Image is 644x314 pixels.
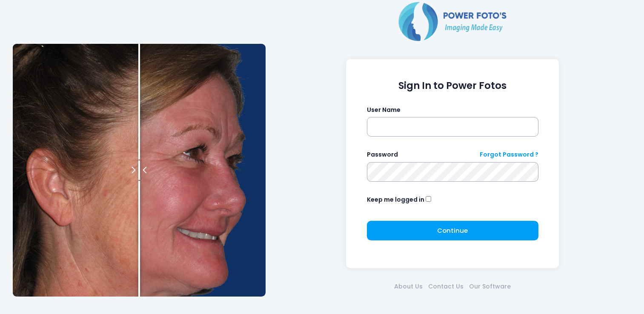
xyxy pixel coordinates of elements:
[480,150,538,159] a: Forgot Password ?
[437,226,468,235] span: Continue
[426,282,467,291] a: Contact Us
[367,150,398,159] label: Password
[367,221,538,240] button: Continue
[367,195,424,204] label: Keep me logged in
[367,80,538,91] h1: Sign In to Power Fotos
[392,282,426,291] a: About Us
[467,282,514,291] a: Our Software
[367,106,401,114] label: User Name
